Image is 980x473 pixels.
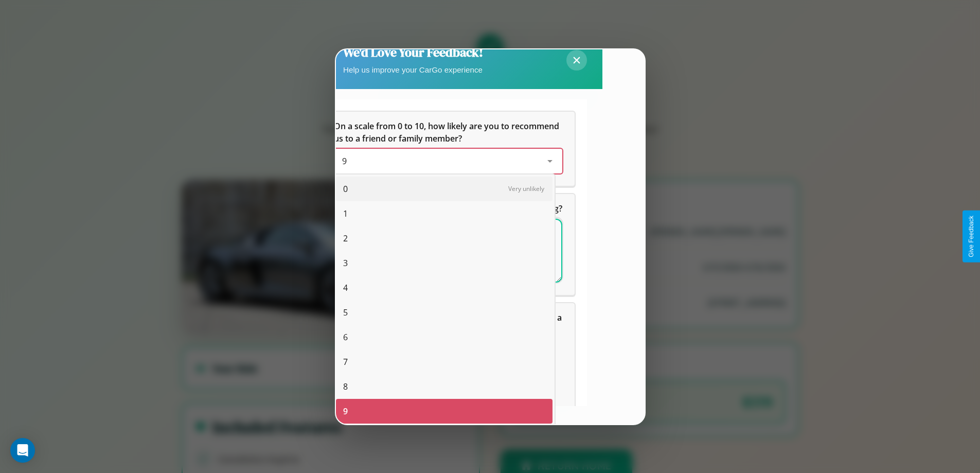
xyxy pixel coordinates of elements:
div: 0 [336,177,553,201]
span: 8 [343,380,348,393]
div: 4 [336,275,553,300]
h2: We'd Love Your Feedback! [343,44,483,61]
span: Which of the following features do you value the most in a vehicle? [334,312,564,336]
span: 9 [343,405,348,417]
span: What can we do to make your experience more satisfying? [334,203,562,214]
div: 8 [336,374,553,399]
div: 10 [336,424,553,448]
div: 9 [336,399,553,424]
span: On a scale from 0 to 10, how likely are you to recommend us to a friend or family member? [334,120,561,144]
p: Help us improve your CarGo experience [343,63,483,77]
div: On a scale from 0 to 10, how likely are you to recommend us to a friend or family member? [334,149,562,173]
span: 3 [343,257,348,269]
span: 7 [343,356,348,368]
div: 6 [336,325,553,349]
span: 9 [342,155,347,167]
div: 3 [336,251,553,275]
div: Open Intercom Messenger [10,438,35,463]
div: 7 [336,349,553,374]
span: 0 [343,183,348,195]
div: On a scale from 0 to 10, how likely are you to recommend us to a friend or family member? [322,112,575,186]
span: 1 [343,207,348,220]
span: 5 [343,306,348,319]
div: 2 [336,226,553,251]
span: 2 [343,232,348,244]
span: 6 [343,331,348,343]
span: 4 [343,282,348,294]
h5: On a scale from 0 to 10, how likely are you to recommend us to a friend or family member? [334,120,562,145]
div: Give Feedback [968,216,975,257]
div: 5 [336,300,553,325]
span: Very unlikely [508,184,544,193]
div: 1 [336,201,553,226]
